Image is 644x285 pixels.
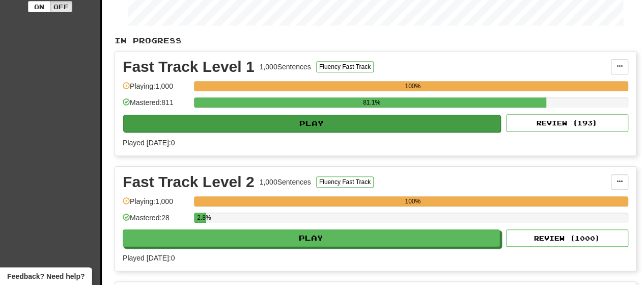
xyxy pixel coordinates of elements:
[197,213,206,223] div: 2.8%
[123,115,500,132] button: Play
[7,271,85,281] span: Open feedback widget
[506,114,628,132] button: Review (193)
[123,213,189,229] div: Mastered: 28
[123,59,255,74] div: Fast Track Level 1
[316,61,374,72] button: Fluency Fast Track
[197,81,628,91] div: 100%
[316,176,374,188] button: Fluency Fast Track
[260,177,311,187] div: 1,000 Sentences
[123,97,189,114] div: Mastered: 811
[115,36,636,46] p: In Progress
[28,1,50,12] button: On
[506,229,628,247] button: Review (1000)
[50,1,72,12] button: Off
[123,81,189,98] div: Playing: 1,000
[197,97,546,108] div: 81.1%
[123,196,189,213] div: Playing: 1,000
[197,196,628,206] div: 100%
[123,139,175,147] span: Played [DATE]: 0
[123,229,500,247] button: Play
[123,174,255,190] div: Fast Track Level 2
[260,62,311,72] div: 1,000 Sentences
[123,254,175,262] span: Played [DATE]: 0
